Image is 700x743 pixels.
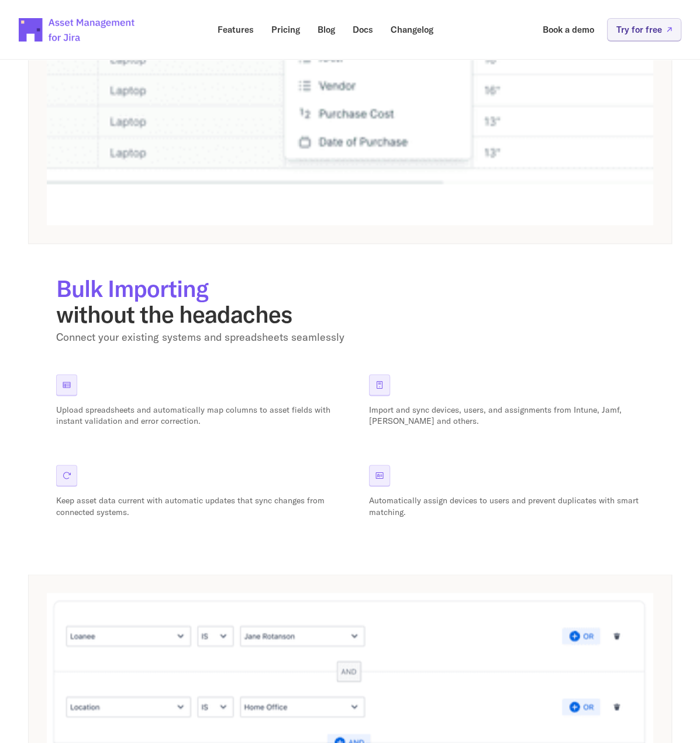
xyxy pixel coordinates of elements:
[209,18,262,41] a: Features
[535,18,602,41] a: Book a demo
[391,25,433,34] p: Changelog
[271,25,300,34] p: Pricing
[263,18,308,41] a: Pricing
[318,25,335,34] p: Blog
[218,25,254,34] p: Features
[56,275,644,327] h2: without the headaches
[353,25,373,34] p: Docs
[616,25,662,34] p: Try for free
[543,25,594,34] p: Book a demo
[56,405,332,427] p: Upload spreadsheets and automatically map columns to asset fields with instant validation and err...
[369,495,644,518] p: Automatically assign devices to users and prevent duplicates with smart matching.
[369,405,644,427] p: Import and sync devices, users, and assignments from Intune, Jamf, [PERSON_NAME] and others.
[607,18,681,41] a: Try for free
[382,18,442,41] a: Changelog
[56,274,208,303] span: Bulk Importing
[344,18,381,41] a: Docs
[56,495,332,518] p: Keep asset data current with automatic updates that sync changes from connected systems.
[309,18,343,41] a: Blog
[56,329,644,346] p: Connect your existing systems and spreadsheets seamlessly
